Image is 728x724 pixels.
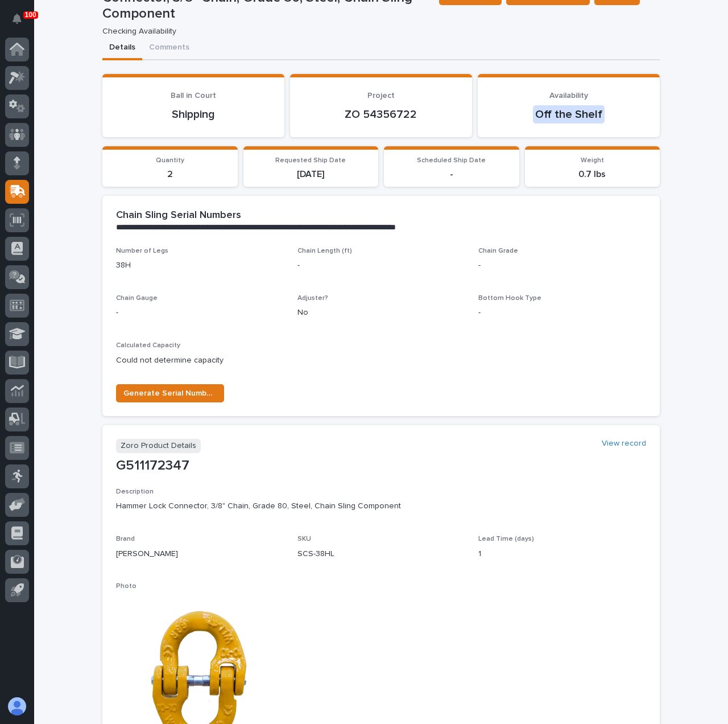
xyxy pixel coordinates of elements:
[297,260,465,271] p: -
[478,307,646,319] p: -
[171,92,216,100] span: Ball in Court
[5,694,29,718] button: users-avatar
[116,307,284,319] p: -
[250,169,372,180] p: [DATE]
[116,458,646,474] p: G511172347
[391,169,512,180] p: -
[297,307,465,319] p: No
[25,11,36,19] p: 100
[297,536,311,542] span: SKU
[116,548,284,560] p: [PERSON_NAME]
[297,295,328,302] span: Adjuster?
[116,295,158,302] span: Chain Gauge
[417,157,486,164] span: Scheduled Ship Date
[102,27,425,36] p: Checking Availability
[116,248,168,254] span: Number of Legs
[304,108,458,121] p: ZO 54356722
[478,295,541,302] span: Bottom Hook Type
[116,500,646,512] p: Hammer Lock Connector, 3/8" Chain, Grade 80, Steel, Chain Sling Component
[116,355,284,367] p: Could not determine capacity
[478,260,646,271] p: -
[14,14,29,32] div: Notifications100
[116,260,284,271] p: 38H
[367,92,395,100] span: Project
[478,536,534,542] span: Lead Time (days)
[123,386,217,400] span: Generate Serial Numbers
[478,548,646,560] p: 1
[116,342,180,349] span: Calculated Capacity
[116,384,224,402] button: Generate Serial Numbers
[5,7,29,31] button: Notifications
[478,248,518,254] span: Chain Grade
[102,36,142,60] button: Details
[116,108,271,121] p: Shipping
[533,105,605,124] div: Off the Shelf
[297,548,465,560] p: SCS-38HL
[116,583,136,590] span: Photo
[142,36,196,60] button: Comments
[275,157,346,164] span: Requested Ship Date
[549,92,588,100] span: Availability
[532,169,653,180] p: 0.7 lbs
[109,169,231,180] p: 2
[581,157,604,164] span: Weight
[116,439,201,453] p: Zoro Product Details
[156,157,184,164] span: Quantity
[297,248,352,254] span: Chain Length (ft)
[602,439,646,449] a: View record
[116,536,135,542] span: Brand
[116,488,154,495] span: Description
[116,209,241,222] h2: Chain Sling Serial Numbers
